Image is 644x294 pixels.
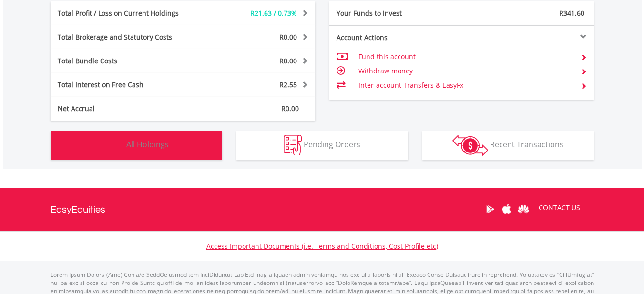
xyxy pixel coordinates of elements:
[104,135,124,155] img: holdings-wht.png
[358,50,572,64] td: Fund this account
[51,56,205,66] div: Total Bundle Costs
[452,135,488,156] img: transactions-zar-wht.png
[51,32,205,42] div: Total Brokerage and Statutory Costs
[279,56,297,65] span: R0.00
[126,139,169,150] span: All Holdings
[206,242,438,251] a: Access Important Documents (i.e. Terms and Conditions, Cost Profile etc)
[499,194,515,224] a: Apple
[51,9,205,18] div: Total Profit / Loss on Current Holdings
[279,32,297,41] span: R0.00
[422,131,594,160] button: Recent Transactions
[250,9,297,18] span: R21.63 / 0.73%
[51,80,205,90] div: Total Interest on Free Cash
[51,188,105,231] a: EasyEquities
[559,9,584,18] span: R341.60
[236,131,408,160] button: Pending Orders
[51,104,205,113] div: Net Accrual
[281,104,299,113] span: R0.00
[329,33,462,42] div: Account Actions
[304,139,360,150] span: Pending Orders
[51,131,222,160] button: All Holdings
[358,78,572,92] td: Inter-account Transfers & EasyFx
[532,194,587,221] a: CONTACT US
[279,80,297,89] span: R2.55
[358,64,572,78] td: Withdraw money
[482,194,499,224] a: Google Play
[490,139,563,150] span: Recent Transactions
[515,194,532,224] a: Huawei
[284,135,302,155] img: pending_instructions-wht.png
[329,9,462,18] div: Your Funds to Invest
